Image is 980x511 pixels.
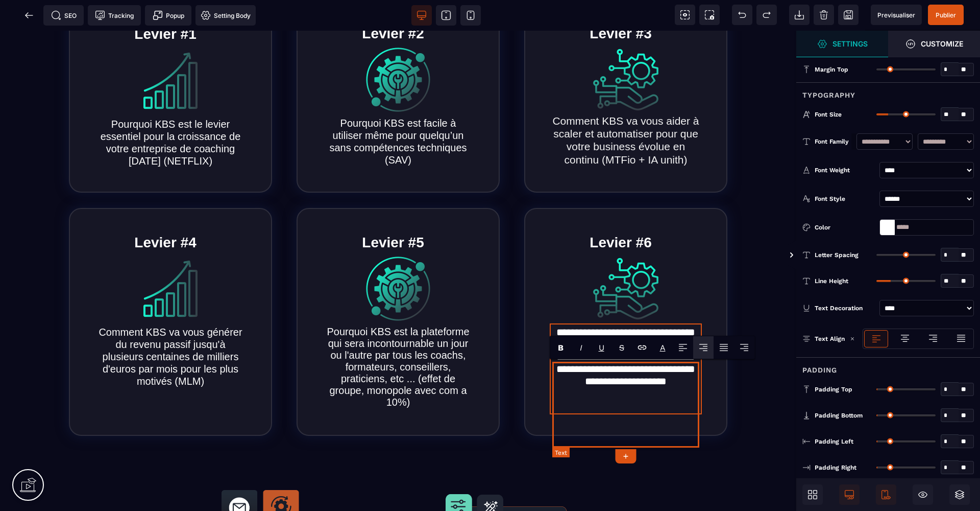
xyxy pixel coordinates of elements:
[587,201,654,223] text: Levier #6
[95,10,134,20] span: Tracking
[660,343,666,353] p: A
[815,437,853,446] span: Padding Left
[138,225,203,291] img: 79416ab5e858d8f9f36264acc3c38668_croissance-des-benefices.png
[815,222,875,233] div: Color
[365,225,431,291] img: 67ed6705c632a00f98baeed8fafe505a_Levier_2.png
[839,484,860,505] span: Desktop Only
[877,11,915,19] span: Previsualiser
[796,31,888,57] span: Settings
[550,84,702,135] div: Comment KBS va vous aider à scaler et automatiser pour que votre business évolue en continu (MTFi...
[558,343,563,353] b: B
[815,411,863,420] span: Padding Bottom
[97,87,244,136] div: Pourquoi KBS est le levier essentiel pour la croissance de votre entreprise de coaching [DATE] (N...
[673,336,693,359] span: Align Left
[580,343,582,353] i: I
[796,357,980,376] div: Padding
[693,336,714,359] span: Align Center
[132,201,199,223] text: Levier #4
[815,110,842,119] span: Font Size
[322,293,474,380] text: Pourquoi KBS est la plateforme qui sera incontournable un jour ou l'autre par tous les coachs, fo...
[913,484,933,505] span: Hide/Show Block
[832,40,868,48] strong: Settings
[936,11,956,19] span: Publier
[815,251,859,259] span: Letter Spacing
[593,16,658,82] img: 4c12a1b87b00009b8b059a2e3f059314_Levier_3.png
[97,295,244,357] div: Comment KBS va vous générer du revenu passif jusqu'à plusieurs centaines de milliers d'euros par ...
[850,336,855,341] img: loading
[802,484,823,505] span: Open Blocks
[734,336,754,359] span: Align Right
[876,484,896,505] span: Mobile Only
[871,5,922,25] span: Preview
[949,484,970,505] span: Open Layers
[322,84,474,138] text: Pourquoi KBS est facile à utiliser même pour quelqu’un sans compétences techniques (SAV)
[153,10,184,20] span: Popup
[593,225,658,291] img: 4c12a1b87b00009b8b059a2e3f059314_Levier_3.png
[815,463,856,472] span: Padding Right
[51,10,77,20] span: SEO
[815,303,875,313] div: Text Decoration
[571,336,591,359] span: Italic
[815,136,851,147] div: Font Family
[599,343,604,353] u: U
[359,201,426,223] text: Levier #5
[815,194,875,204] div: Font Style
[921,40,963,48] strong: Customize
[815,65,848,74] span: Margin Top
[699,5,720,25] span: Screenshot
[802,334,845,344] p: Text Align
[591,336,611,359] span: Underline
[550,336,571,359] span: Bold
[611,336,632,359] span: Strike-through
[660,343,666,353] label: Font color
[888,31,980,57] span: Open Style Manager
[714,336,734,359] span: Align Justify
[815,277,848,285] span: Line Height
[815,165,875,175] div: Font Weight
[632,336,652,359] span: Link
[138,17,203,83] img: 79416ab5e858d8f9f36264acc3c38668_croissance-des-benefices.png
[365,16,431,82] img: 67ed6705c632a00f98baeed8fafe505a_Levier_2.png
[201,10,251,20] span: Setting Body
[815,385,852,393] span: Padding Top
[796,82,980,101] div: Typography
[675,5,695,25] span: View components
[619,343,624,353] s: S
